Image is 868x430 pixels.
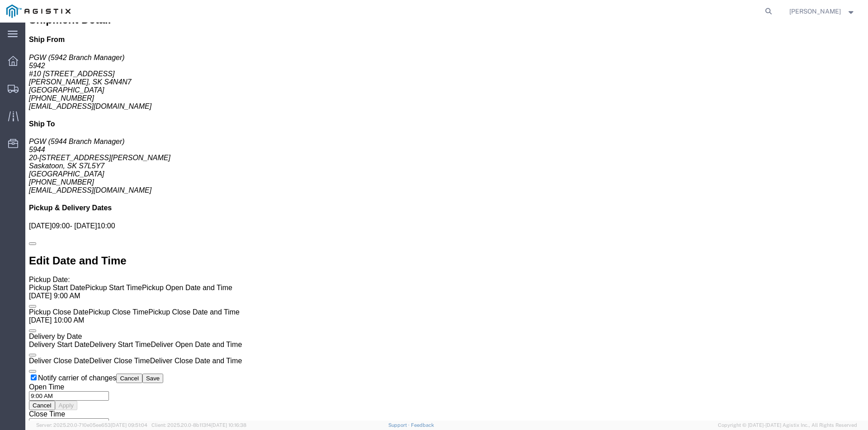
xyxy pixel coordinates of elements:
a: Support [388,422,411,428]
span: Craig Clark [789,6,841,16]
span: Copyright © [DATE]-[DATE] Agistix Inc., All Rights Reserved [718,421,857,429]
span: [DATE] 10:16:38 [211,422,246,428]
img: logo [6,5,71,18]
button: [PERSON_NAME] [789,6,856,17]
a: Feedback [411,422,434,428]
span: [DATE] 09:51:04 [111,422,147,428]
iframe: FS Legacy Container [25,23,868,421]
span: Server: 2025.20.0-710e05ee653 [36,422,147,428]
span: Client: 2025.20.0-8b113f4 [151,422,246,428]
